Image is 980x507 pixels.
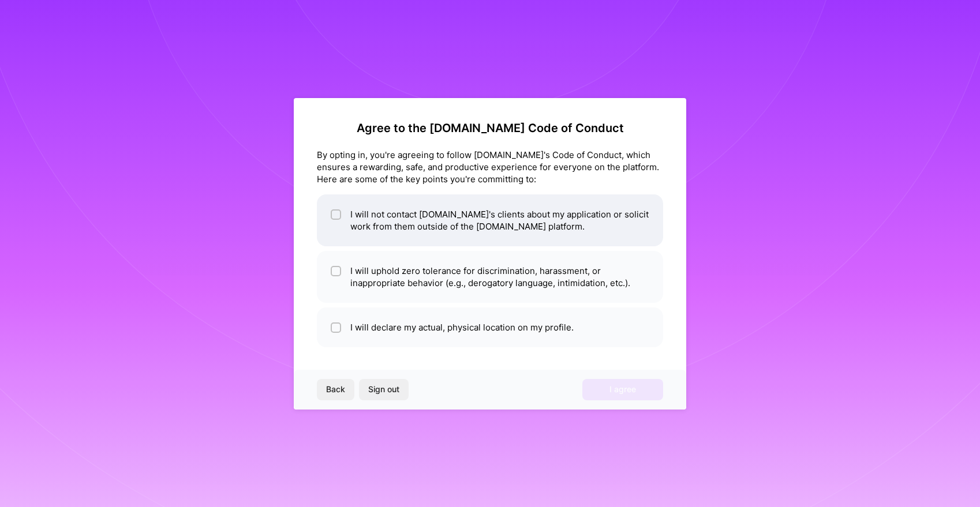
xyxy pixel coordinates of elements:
[359,379,409,400] button: Sign out
[368,384,399,395] span: Sign out
[317,121,663,135] h2: Agree to the [DOMAIN_NAME] Code of Conduct
[317,307,663,347] li: I will declare my actual, physical location on my profile.
[326,384,345,395] span: Back
[317,149,663,185] div: By opting in, you're agreeing to follow [DOMAIN_NAME]'s Code of Conduct, which ensures a rewardin...
[317,379,354,400] button: Back
[317,194,663,246] li: I will not contact [DOMAIN_NAME]'s clients about my application or solicit work from them outside...
[317,251,663,303] li: I will uphold zero tolerance for discrimination, harassment, or inappropriate behavior (e.g., der...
